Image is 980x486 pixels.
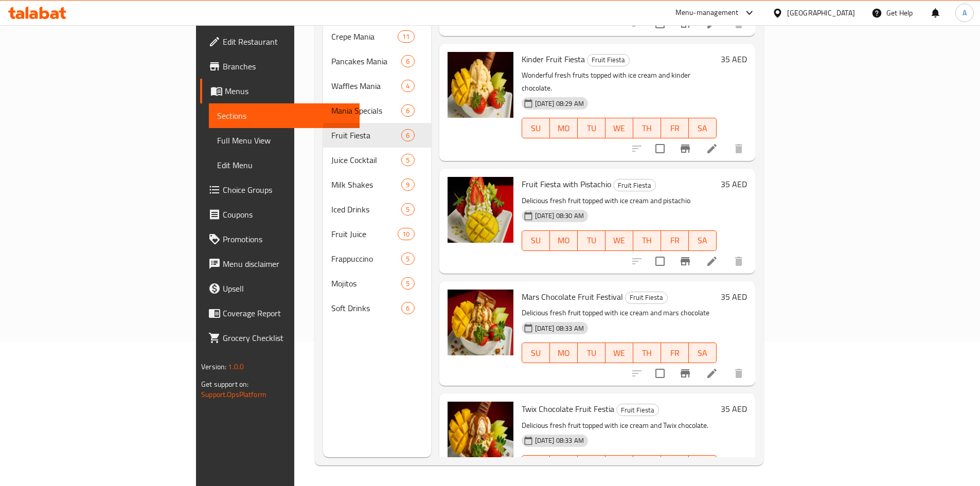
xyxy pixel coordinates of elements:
[605,118,633,138] button: WE
[401,55,414,67] div: items
[721,52,747,66] h6: 35 AED
[223,60,351,73] span: Branches
[637,121,657,136] span: TH
[448,177,513,243] img: Fruit Fiesta with Pistachio
[550,455,578,476] button: MO
[223,307,351,319] span: Coverage Report
[331,104,402,117] span: Mania Specials
[578,343,605,363] button: TU
[649,138,671,159] span: Select to update
[673,249,698,274] button: Branch-specific-item
[661,118,689,138] button: FR
[402,205,414,214] span: 5
[401,253,414,265] div: items
[200,79,360,103] a: Menus
[649,250,671,272] span: Select to update
[323,24,431,49] div: Crepe Mania11
[531,436,588,445] span: [DATE] 08:33 AM
[726,249,751,274] button: delete
[963,7,967,19] span: A
[331,253,402,265] span: Frappuccino
[522,419,717,432] p: Delicious fresh fruit topped with ice cream and Twix chocolate.
[402,279,414,289] span: 5
[331,154,402,166] span: Juice Cocktail
[323,74,431,98] div: Waffles Mania4
[522,307,717,319] p: Delicious fresh fruit topped with ice cream and mars chocolate
[223,233,351,245] span: Promotions
[661,343,689,363] button: FR
[201,360,226,373] span: Version:
[200,227,360,251] a: Promotions
[223,282,351,295] span: Upsell
[331,302,402,314] span: Soft Drinks
[402,254,414,264] span: 5
[582,346,601,361] span: TU
[200,301,360,326] a: Coverage Report
[633,343,661,363] button: TH
[665,346,685,361] span: FR
[693,346,712,361] span: SA
[200,276,360,301] a: Upsell
[223,35,351,48] span: Edit Restaurant
[661,230,689,251] button: FR
[402,57,414,66] span: 6
[605,230,633,251] button: WE
[633,118,661,138] button: TH
[582,233,601,248] span: TU
[550,118,578,138] button: MO
[223,208,351,221] span: Coupons
[531,323,588,333] span: [DATE] 08:33 AM
[550,343,578,363] button: MO
[398,228,414,240] div: items
[689,230,717,251] button: SA
[626,292,667,303] span: Fruit Fiesta
[217,134,351,147] span: Full Menu View
[726,136,751,161] button: delete
[448,290,513,355] img: Mars Chocolate Fruit Festival
[721,290,747,304] h6: 35 AED
[665,121,685,136] span: FR
[323,222,431,246] div: Fruit Juice10
[209,103,360,128] a: Sections
[323,148,431,172] div: Juice Cocktail5
[323,98,431,123] div: Mania Specials6
[223,332,351,344] span: Grocery Checklist
[616,404,659,416] div: Fruit Fiesta
[554,121,574,136] span: MO
[613,179,656,191] div: Fruit Fiesta
[200,251,360,276] a: Menu disclaimer
[200,177,360,202] a: Choice Groups
[402,180,414,190] span: 9
[522,118,550,138] button: SU
[217,159,351,171] span: Edit Menu
[323,172,431,197] div: Milk Shakes9
[522,230,550,251] button: SU
[721,402,747,416] h6: 35 AED
[673,136,698,161] button: Branch-specific-item
[649,363,671,384] span: Select to update
[614,179,655,191] span: Fruit Fiesta
[200,202,360,227] a: Coupons
[522,176,611,192] span: Fruit Fiesta with Pistachio
[331,228,398,240] div: Fruit Juice
[531,99,588,109] span: [DATE] 08:29 AM
[522,51,585,67] span: Kinder Fruit Fiesta
[201,377,248,391] span: Get support on:
[398,229,414,239] span: 10
[398,32,414,42] span: 11
[401,80,414,92] div: items
[673,361,698,386] button: Branch-specific-item
[526,233,546,248] span: SU
[401,129,414,141] div: items
[689,118,717,138] button: SA
[522,289,623,304] span: Mars Chocolate Fruit Festival
[323,246,431,271] div: Frappuccino5
[582,121,601,136] span: TU
[448,402,513,467] img: Twix Chocolate Fruit Festia
[323,271,431,296] div: Mojitos5
[402,131,414,140] span: 6
[610,233,629,248] span: WE
[578,118,605,138] button: TU
[689,343,717,363] button: SA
